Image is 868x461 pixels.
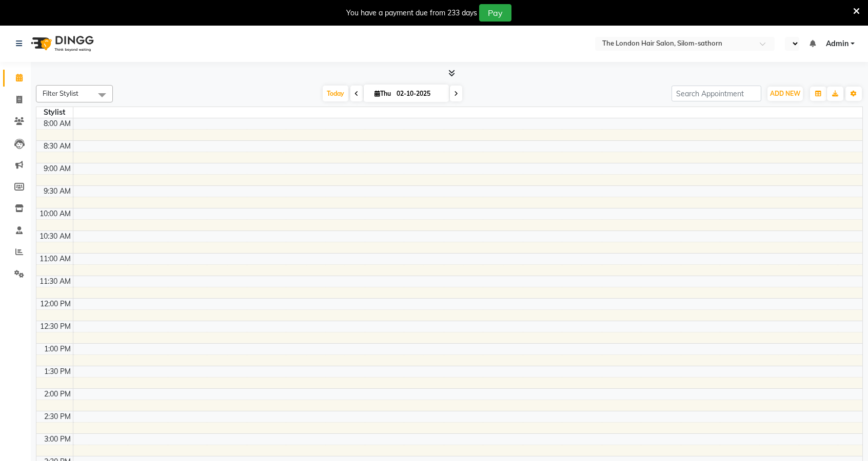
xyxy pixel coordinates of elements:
[826,38,849,49] span: Admin
[42,411,73,422] div: 2:30 PM
[38,299,73,309] div: 12:00 PM
[37,231,73,242] div: 10:30 AM
[479,4,511,22] button: Pay
[767,87,803,101] button: ADD NEW
[372,90,393,97] span: Thu
[37,276,73,287] div: 11:30 AM
[323,86,348,101] span: Today
[38,321,73,332] div: 12:30 PM
[42,141,73,152] div: 8:30 AM
[346,8,477,18] div: You have a payment due from 233 days
[393,86,445,101] input: 2025-10-02
[672,86,761,101] input: Search Appointment
[37,254,73,264] div: 11:00 AM
[770,90,800,97] span: ADD NEW
[37,208,73,219] div: 10:00 AM
[36,107,73,118] div: Stylist
[42,389,73,400] div: 2:00 PM
[26,29,96,58] img: logo
[42,163,73,174] div: 9:00 AM
[42,118,73,129] div: 8:00 AM
[42,186,73,197] div: 9:30 AM
[42,366,73,377] div: 1:30 PM
[42,434,73,445] div: 3:00 PM
[43,89,78,97] span: Filter Stylist
[42,344,73,354] div: 1:00 PM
